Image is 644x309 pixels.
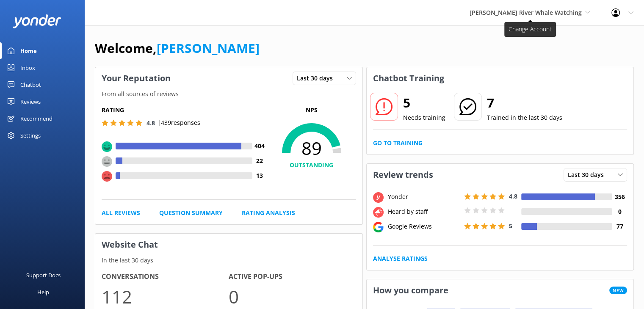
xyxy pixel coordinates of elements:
[20,110,53,127] div: Recommend
[95,89,362,99] p: From all sources of reviews
[229,271,356,282] h4: Active Pop-ups
[612,207,627,216] h4: 0
[158,118,200,127] p: | 439 responses
[403,113,445,122] p: Needs training
[386,207,462,216] div: Heard by staff
[159,208,223,218] a: Question Summary
[20,127,41,144] div: Settings
[252,156,267,166] h4: 22
[568,170,609,179] span: Last 30 days
[95,234,362,256] h3: Website Chat
[157,39,260,57] a: [PERSON_NAME]
[509,192,517,200] span: 4.8
[609,287,627,294] span: New
[102,208,140,218] a: All Reviews
[612,192,627,201] h4: 356
[37,284,49,301] div: Help
[20,93,41,110] div: Reviews
[252,171,267,180] h4: 13
[20,59,35,76] div: Inbox
[612,222,627,231] h4: 77
[102,105,267,115] h5: Rating
[509,222,512,230] span: 5
[487,93,562,113] h2: 7
[373,138,423,148] a: Go to Training
[403,93,445,113] h2: 5
[26,267,61,284] div: Support Docs
[267,105,356,115] p: NPS
[487,113,562,122] p: Trained in the last 30 days
[20,76,41,93] div: Chatbot
[252,141,267,151] h4: 404
[102,271,229,282] h4: Conversations
[13,14,61,28] img: yonder-white-logo.png
[367,67,451,89] h3: Chatbot Training
[95,38,260,58] h1: Welcome,
[20,42,37,59] div: Home
[267,160,356,170] h4: OUTSTANDING
[373,254,428,263] a: Analyse Ratings
[297,74,338,83] span: Last 30 days
[470,8,582,17] span: [PERSON_NAME] River Whale Watching
[367,279,455,301] h3: How you compare
[386,222,462,231] div: Google Reviews
[95,256,362,265] p: In the last 30 days
[267,138,356,159] span: 89
[146,119,155,127] span: 4.8
[95,67,177,89] h3: Your Reputation
[367,164,439,186] h3: Review trends
[242,208,295,218] a: Rating Analysis
[386,192,462,201] div: Yonder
